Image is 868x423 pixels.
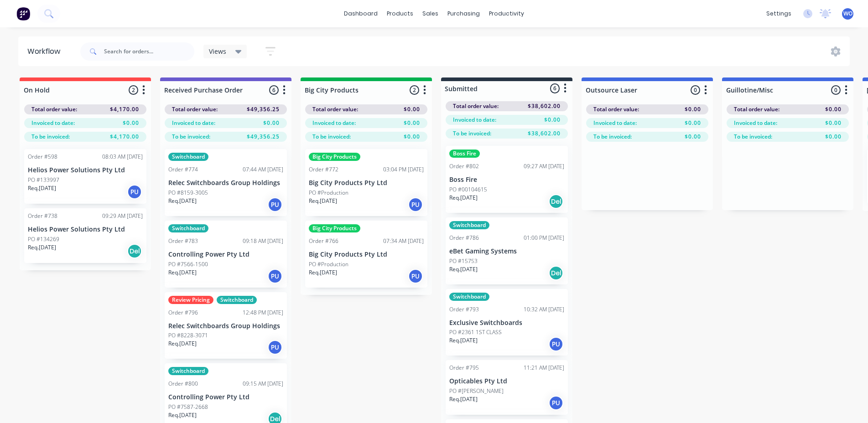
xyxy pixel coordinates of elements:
span: Invoiced to date: [172,119,215,127]
span: Invoiced to date: [593,119,637,127]
p: Req. [DATE] [449,336,478,345]
span: $4,170.00 [110,105,139,113]
p: PO #8159-3005 [168,189,208,197]
p: PO #8228-3071 [168,331,208,340]
div: Switchboard [168,153,208,161]
div: 09:29 AM [DATE] [102,212,143,220]
span: To be invoiced: [453,129,491,138]
div: PU [549,396,563,410]
div: Order #738 [28,212,57,220]
div: PU [268,340,282,355]
div: 03:04 PM [DATE] [383,165,424,174]
span: $38,602.00 [528,129,561,138]
span: Total order value: [593,105,639,113]
div: 07:44 AM [DATE] [243,165,283,174]
p: PO #00104615 [449,186,487,194]
span: To be invoiced: [734,133,772,141]
div: 11:21 AM [DATE] [524,364,564,372]
p: eBet Gaming Systems [449,248,564,255]
div: Big City Products [309,224,360,232]
p: PO #Production [309,260,348,268]
div: SwitchboardOrder #79310:32 AM [DATE]Exclusive SwitchboardsPO #2361 1ST CLASSReq.[DATE]PU [446,289,568,356]
span: $38,602.00 [528,102,561,110]
div: Del [549,266,563,280]
span: $49,356.25 [247,105,280,113]
div: 09:27 AM [DATE] [524,162,564,170]
div: SwitchboardOrder #78601:00 PM [DATE]eBet Gaming SystemsPO #15753Req.[DATE]Del [446,217,568,284]
div: Switchboard [449,293,489,301]
div: Review PricingSwitchboardOrder #79612:48 PM [DATE]Relec Switchboards Group HoldingsPO #8228-3071R... [165,292,287,359]
div: Order #802 [449,162,479,170]
p: PO #Production [309,189,348,197]
div: purchasing [443,7,484,21]
div: PU [549,337,563,351]
span: Views [209,46,226,56]
p: PO #15753 [449,257,478,265]
p: Big City Products Pty Ltd [309,251,424,258]
p: Opticables Pty Ltd [449,377,564,385]
span: WO [843,10,852,18]
p: Relec Switchboards Group Holdings [168,179,283,187]
p: Req. [DATE] [449,265,478,273]
span: $0.00 [404,105,420,113]
div: Del [549,194,563,209]
p: Exclusive Switchboards [449,319,564,327]
span: $0.00 [685,119,701,127]
div: PU [408,269,423,284]
div: PU [268,197,282,212]
span: $0.00 [685,105,701,113]
div: SwitchboardOrder #77407:44 AM [DATE]Relec Switchboards Group HoldingsPO #8159-3005Req.[DATE]PU [165,149,287,216]
div: Big City Products [309,153,360,161]
p: Req. [DATE] [309,197,337,205]
p: Req. [DATE] [449,194,478,202]
p: Controlling Power Pty Ltd [168,393,283,401]
span: To be invoiced: [31,133,70,141]
div: Switchboard [168,367,208,375]
div: Del [127,244,142,258]
div: 01:00 PM [DATE] [524,234,564,242]
p: Helios Power Solutions Pty Ltd [28,226,143,233]
div: Order #774 [168,165,198,174]
span: Total order value: [734,105,780,113]
span: $0.00 [685,133,701,141]
div: Order #598 [28,153,57,161]
p: PO #[PERSON_NAME] [449,387,504,395]
div: Order #79511:21 AM [DATE]Opticables Pty LtdPO #[PERSON_NAME]Req.[DATE]PU [446,360,568,415]
div: Big City ProductsOrder #77203:04 PM [DATE]Big City Products Pty LtdPO #ProductionReq.[DATE]PU [305,149,427,216]
span: Invoiced to date: [31,119,75,127]
p: Controlling Power Pty Ltd [168,251,283,258]
div: 09:18 AM [DATE] [243,237,283,245]
span: Invoiced to date: [453,116,496,124]
span: $0.00 [825,119,842,127]
span: $49,356.25 [247,133,280,141]
p: Req. [DATE] [168,197,197,205]
img: Factory [16,7,30,21]
input: Search for orders... [104,42,194,61]
span: $0.00 [123,119,139,127]
span: $0.00 [263,119,280,127]
p: Req. [DATE] [309,268,337,277]
div: SwitchboardOrder #78309:18 AM [DATE]Controlling Power Pty LtdPO #7566-1500Req.[DATE]PU [165,221,287,288]
p: PO #133997 [28,176,59,184]
span: Invoiced to date: [312,119,356,127]
p: Req. [DATE] [449,395,478,403]
p: PO #2361 1ST CLASS [449,328,502,336]
div: Order #793 [449,305,479,314]
p: Req. [DATE] [28,243,56,252]
div: Order #766 [309,237,338,245]
p: PO #7587-2668 [168,403,208,411]
div: Switchboard [217,296,257,304]
p: PO #134269 [28,235,59,243]
span: Invoiced to date: [734,119,777,127]
span: $0.00 [544,116,561,124]
p: Boss Fire [449,176,564,184]
span: $4,170.00 [110,133,139,141]
div: Review Pricing [168,296,213,304]
p: Req. [DATE] [168,411,197,419]
p: Req. [DATE] [28,184,56,192]
div: Switchboard [168,224,208,232]
span: To be invoiced: [593,133,632,141]
div: products [382,7,418,21]
span: $0.00 [404,119,420,127]
div: settings [762,7,796,21]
